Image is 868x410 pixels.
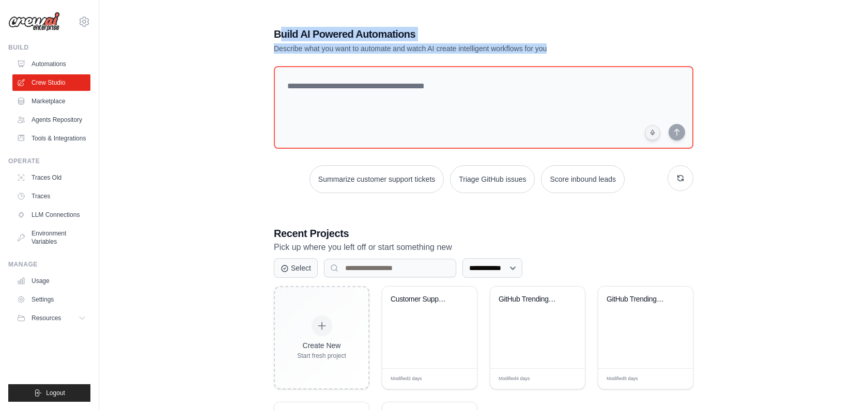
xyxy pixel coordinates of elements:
[669,375,677,383] span: Edit
[816,360,868,410] div: 聊天小组件
[8,12,60,31] img: Logo
[12,188,90,204] a: Traces
[12,93,90,109] a: Marketplace
[499,295,561,304] div: GitHub Trending Projects AI Analysis Report
[12,225,90,250] a: Environment Variables
[816,360,868,410] iframe: Chat Widget
[499,375,530,383] span: Modified 4 days
[12,273,90,289] a: Usage
[274,241,693,254] p: Pick up where you left off or start something new
[12,56,90,72] a: Automations
[274,258,318,278] button: Select
[12,207,90,223] a: LLM Connections
[297,352,346,360] div: Start fresh project
[450,165,535,193] button: Triage GitHub issues
[645,125,660,140] button: Click to speak your automation idea
[32,314,61,322] span: Resources
[8,260,90,269] div: Manage
[12,130,90,147] a: Tools & Integrations
[274,226,693,241] h3: Recent Projects
[12,310,90,326] button: Resources
[607,375,638,383] span: Modified 5 days
[453,375,461,383] span: Edit
[8,384,90,402] button: Logout
[541,165,625,193] button: Score inbound leads
[561,375,569,383] span: Edit
[8,157,90,165] div: Operate
[12,74,90,91] a: Crew Studio
[274,43,621,54] p: Describe what you want to automate and watch AI create intelligent workflows for you
[12,169,90,186] a: Traces Old
[274,27,621,41] h1: Build AI Powered Automations
[391,375,422,383] span: Modified 2 days
[668,165,693,191] button: Get new suggestions
[309,165,444,193] button: Summarize customer support tickets
[391,295,453,304] div: Customer Support Ticket Processing Automation
[8,43,90,52] div: Build
[607,295,669,304] div: GitHub Trending Projects Scraper and AI Email Reporter
[46,389,65,397] span: Logout
[297,340,346,351] div: Create New
[12,291,90,308] a: Settings
[12,112,90,128] a: Agents Repository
